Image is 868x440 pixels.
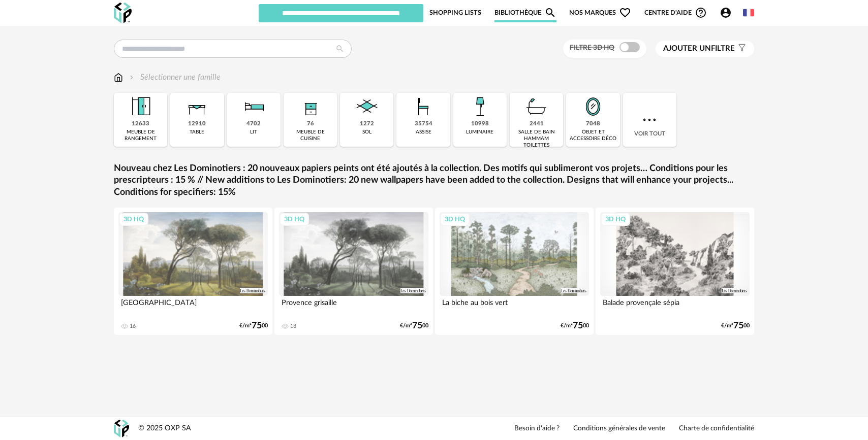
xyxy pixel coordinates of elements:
[494,3,556,22] a: BibliothèqueMagnify icon
[290,323,296,330] div: 18
[297,93,324,120] img: Rangement.png
[570,44,614,51] span: Filtre 3D HQ
[569,3,631,22] span: Nos marques
[440,296,589,316] div: La biche au bois vert
[721,322,750,329] div: €/m² 00
[663,44,735,54] span: filtre
[569,129,616,142] div: objet et accessoire déco
[733,322,743,329] span: 75
[240,93,267,120] img: Literie.png
[596,208,754,335] a: 3D HQ Balade provençale sépia €/m²7500
[466,129,493,136] div: luminaire
[619,7,631,19] span: Heart Outline icon
[239,322,268,329] div: €/m² 00
[114,420,129,437] img: OXP
[114,208,272,335] a: 3D HQ [GEOGRAPHIC_DATA] 16 €/m²7500
[466,93,493,120] img: Luminaire.png
[252,322,262,329] span: 75
[119,213,148,226] div: 3D HQ
[720,7,732,19] span: Account Circle icon
[573,424,665,433] a: Conditions générales de vente
[429,3,481,22] a: Shopping Lists
[128,72,136,83] img: svg+xml;base64,PHN2ZyB3aWR0aD0iMTYiIGhlaWdodD0iMTYiIHZpZXdCb3g9IjAgMCAxNiAxNiIgZmlsbD0ibm9uZSIgeG...
[114,163,754,198] a: Nouveau chez Les Dominotiers : 20 nouveaux papiers peints ont été ajoutés à la collection. Des mo...
[561,322,589,329] div: €/m² 00
[412,322,422,329] span: 75
[190,129,204,136] div: table
[287,129,334,142] div: meuble de cuisine
[735,44,747,54] span: Filter icon
[132,120,149,128] div: 12633
[720,7,736,19] span: Account Circle icon
[307,120,314,128] div: 76
[579,93,607,120] img: Miroir.png
[586,120,600,128] div: 7048
[440,213,470,226] div: 3D HQ
[513,129,560,149] div: salle de bain hammam toilettes
[663,45,711,52] span: Ajouter un
[280,213,309,226] div: 3D HQ
[523,93,550,120] img: Salle%20de%20bain.png
[400,322,428,329] div: €/m² 00
[246,120,261,128] div: 4702
[183,93,211,120] img: Table.png
[640,111,659,129] img: more.7b13dc1.svg
[279,296,428,316] div: Provence grisaille
[353,93,381,120] img: Sol.png
[695,7,707,19] span: Help Circle Outline icon
[601,213,630,226] div: 3D HQ
[362,129,371,136] div: sol
[644,7,707,19] span: Centre d'aideHelp Circle Outline icon
[128,72,221,83] div: Sélectionner une famille
[360,120,374,128] div: 1272
[656,41,754,57] button: Ajouter unfiltre Filter icon
[410,93,437,120] img: Assise.png
[679,424,754,433] a: Charte de confidentialité
[415,120,432,128] div: 35754
[274,208,433,335] a: 3D HQ Provence grisaille 18 €/m²7500
[530,120,544,128] div: 2441
[114,3,132,23] img: OXP
[138,424,191,433] div: © 2025 OXP SA
[250,129,257,136] div: lit
[435,208,594,335] a: 3D HQ La biche au bois vert €/m²7500
[130,323,136,330] div: 16
[573,322,583,329] span: 75
[544,7,556,19] span: Magnify icon
[416,129,431,136] div: assise
[600,296,750,316] div: Balade provençale sépia
[114,72,123,83] img: svg+xml;base64,PHN2ZyB3aWR0aD0iMTYiIGhlaWdodD0iMTciIHZpZXdCb3g9IjAgMCAxNiAxNyIgZmlsbD0ibm9uZSIgeG...
[118,296,268,316] div: [GEOGRAPHIC_DATA]
[117,129,164,142] div: meuble de rangement
[127,93,154,120] img: Meuble%20de%20rangement.png
[471,120,489,128] div: 10998
[743,7,754,18] img: fr
[623,93,676,147] div: Voir tout
[514,424,560,433] a: Besoin d'aide ?
[188,120,206,128] div: 12910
